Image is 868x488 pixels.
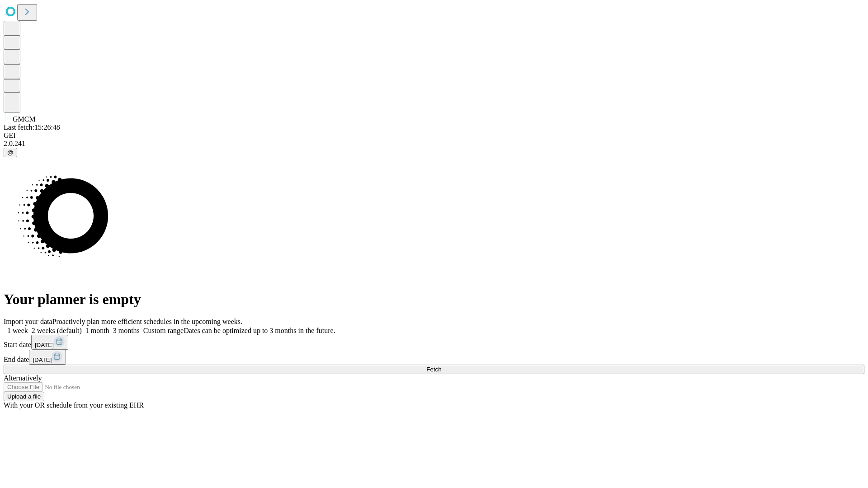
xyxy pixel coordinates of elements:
[4,350,864,365] div: End date
[32,327,82,334] span: 2 weeks (default)
[4,374,42,382] span: Alternatively
[4,335,864,350] div: Start date
[4,401,144,409] span: With your OR schedule from your existing EHR
[143,327,184,334] span: Custom range
[4,148,17,157] button: @
[4,291,864,308] h1: Your planner is empty
[113,327,140,334] span: 3 months
[426,366,441,373] span: Fetch
[7,149,14,156] span: @
[4,140,864,148] div: 2.0.241
[13,115,36,123] span: GMCM
[7,327,28,334] span: 1 week
[4,392,44,401] button: Upload a file
[29,350,66,365] button: [DATE]
[85,327,109,334] span: 1 month
[184,327,335,334] span: Dates can be optimized up to 3 months in the future.
[4,123,60,131] span: Last fetch: 15:26:48
[4,318,52,325] span: Import your data
[4,131,864,140] div: GEI
[31,335,68,350] button: [DATE]
[33,357,52,363] span: [DATE]
[52,318,242,325] span: Proactively plan more efficient schedules in the upcoming weeks.
[35,342,54,348] span: [DATE]
[4,365,864,374] button: Fetch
